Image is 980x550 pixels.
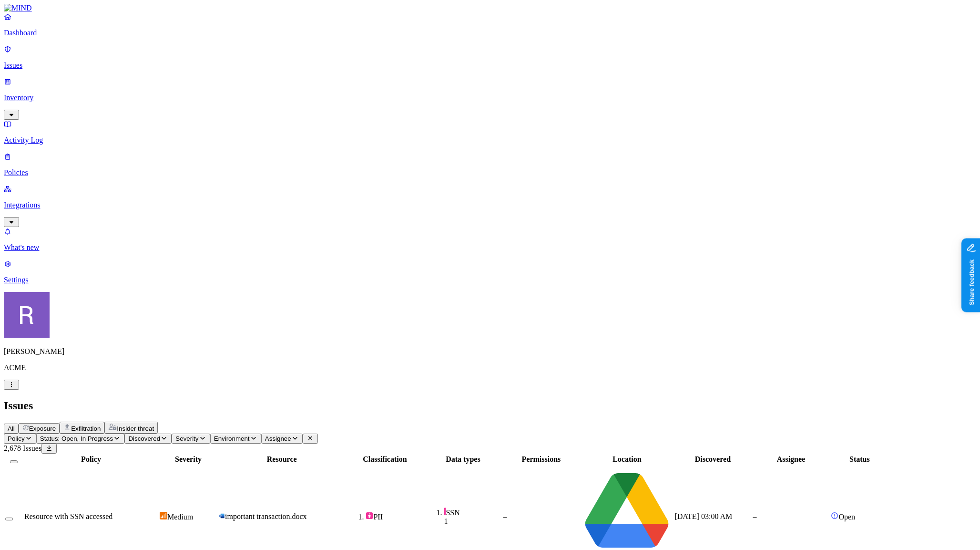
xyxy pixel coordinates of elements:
[8,435,25,442] span: Policy
[366,512,373,519] img: pii
[219,455,345,464] div: Resource
[4,363,976,372] p: ACME
[10,460,18,463] button: Select all
[29,425,56,432] span: Exposure
[4,168,976,177] p: Policies
[167,513,193,521] span: Medium
[444,508,446,515] img: pii-line
[347,455,423,464] div: Classification
[8,425,15,432] span: All
[40,435,113,442] span: Status: Open, In Progress
[444,508,501,517] div: SSN
[160,455,217,464] div: Severity
[214,435,250,442] span: Environment
[24,512,112,520] span: Resource with SSN accessed
[366,512,423,521] div: PII
[117,425,154,432] span: Insider threat
[4,29,976,37] p: Dashboard
[674,455,751,464] div: Discovered
[831,455,888,464] div: Status
[225,512,307,520] span: important transaction.docx
[581,455,673,464] div: Location
[4,201,976,209] p: Integrations
[831,512,838,519] img: status-open
[503,512,507,520] span: –
[24,455,158,464] div: Policy
[503,455,579,464] div: Permissions
[838,513,855,521] span: Open
[71,425,101,432] span: Exfiltration
[4,444,41,452] span: 2,678 Issues
[175,435,198,442] span: Severity
[265,435,291,442] span: Assignee
[5,518,13,520] button: Select row
[4,4,32,12] img: MIND
[128,435,160,442] span: Discovered
[4,136,976,145] p: Activity Log
[160,512,167,519] img: severity-medium
[4,243,976,252] p: What's new
[4,347,976,356] p: [PERSON_NAME]
[4,399,976,412] h2: Issues
[4,93,976,102] p: Inventory
[674,512,732,520] span: [DATE] 03:00 AM
[219,513,225,519] img: microsoft-word
[4,61,976,70] p: Issues
[4,292,50,338] img: Rich Thompson
[4,276,976,284] p: Settings
[753,512,756,520] span: –
[425,455,501,464] div: Data types
[753,455,829,464] div: Assignee
[444,517,501,526] div: 1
